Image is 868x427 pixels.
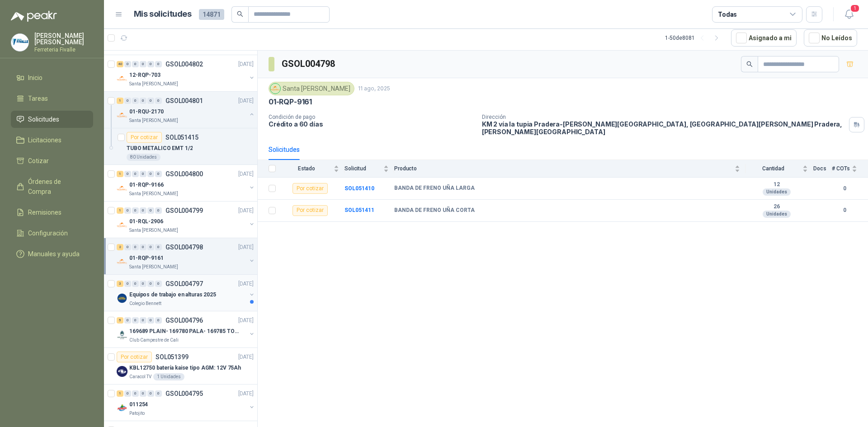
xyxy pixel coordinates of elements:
[155,317,162,324] div: 0
[140,281,146,287] div: 0
[117,352,152,362] div: Por cotizar
[281,165,332,172] span: Estado
[129,291,216,299] p: Equipos de trabajo en alturas 2025
[156,354,189,360] p: SOL051399
[117,205,255,234] a: 1 0 0 0 0 0 GSOL004799[DATE] Company Logo01-RQL-2906Santa [PERSON_NAME]
[129,108,164,116] p: 01-RQU-2170
[117,329,127,340] img: Company Logo
[238,316,254,325] p: [DATE]
[129,217,163,226] p: 01-RQL-2906
[813,160,832,178] th: Docs
[104,348,257,385] a: Por cotizarSOL051399[DATE] Company LogoKBL12750 batería kaise tipo AGM: 12V 75AhCaracol TV1 Unidades
[147,244,154,250] div: 0
[270,84,280,94] img: Company Logo
[140,317,146,324] div: 0
[11,225,93,242] a: Configuración
[117,171,123,177] div: 1
[124,317,131,324] div: 0
[850,4,860,13] span: 1
[132,281,139,287] div: 0
[238,170,254,178] p: [DATE]
[28,177,85,197] span: Órdenes de Compra
[394,165,733,172] span: Producto
[237,11,243,17] span: search
[11,111,93,128] a: Solicitudes
[11,34,28,51] img: Company Logo
[282,57,336,71] h3: GSOL004798
[238,97,254,105] p: [DATE]
[124,98,131,104] div: 0
[344,207,374,213] a: SOL051411
[134,8,192,21] h1: Mis solicitudes
[155,207,162,214] div: 0
[155,390,162,397] div: 0
[104,128,257,165] a: Por cotizarSOL051415TUBO METALICO EMT 1/280 Unidades
[117,61,123,67] div: 40
[155,61,162,67] div: 0
[124,61,131,67] div: 0
[238,243,254,252] p: [DATE]
[344,185,374,192] a: SOL051410
[11,152,93,169] a: Cotizar
[129,364,241,372] p: KBL12750 batería kaise tipo AGM: 12V 75Ah
[28,73,42,83] span: Inicio
[124,171,131,177] div: 0
[117,403,127,413] img: Company Logo
[28,135,61,145] span: Licitaciones
[124,281,131,287] div: 0
[129,254,164,263] p: 01-RQP-9161
[665,31,724,45] div: 1 - 50 de 8081
[147,171,154,177] div: 0
[117,315,255,344] a: 5 0 0 0 0 0 GSOL004796[DATE] Company Logo169689 PLAIN- 169780 PALA- 169785 TORNILL 169796 CClub C...
[292,183,328,194] div: Por cotizar
[394,207,475,214] b: BANDA DE FRENO UÑA CORTA
[117,278,255,307] a: 3 0 0 0 0 0 GSOL004797[DATE] Company LogoEquipos de trabajo en alturas 2025Colegio Bennett
[147,98,154,104] div: 0
[11,245,93,263] a: Manuales y ayuda
[731,29,797,47] button: Asignado a mi
[745,203,808,211] b: 26
[745,160,813,178] th: Cantidad
[344,160,394,178] th: Solicitud
[117,281,123,287] div: 3
[117,220,127,230] img: Company Logo
[269,114,475,120] p: Condición de pago
[28,249,80,259] span: Manuales y ayuda
[832,206,857,215] b: 0
[482,114,845,120] p: Dirección
[28,114,59,124] span: Solicitudes
[147,207,154,214] div: 0
[155,281,162,287] div: 0
[127,144,193,153] p: TUBO METALICO EMT 1/2
[281,160,344,178] th: Estado
[132,244,139,250] div: 0
[129,117,178,124] p: Santa [PERSON_NAME]
[127,154,160,161] div: 80 Unidades
[117,169,255,197] a: 1 0 0 0 0 0 GSOL004800[DATE] Company Logo01-RQP-9166Santa [PERSON_NAME]
[117,110,127,121] img: Company Logo
[199,9,224,20] span: 14871
[117,98,123,104] div: 1
[763,188,791,196] div: Unidades
[718,9,737,19] div: Todas
[11,131,93,149] a: Licitaciones
[153,373,184,380] div: 1 Unidades
[28,228,68,238] span: Configuración
[129,263,178,271] p: Santa [PERSON_NAME]
[804,29,857,47] button: No Leídos
[165,61,203,67] p: GSOL004802
[140,207,146,214] div: 0
[238,280,254,288] p: [DATE]
[140,390,146,397] div: 0
[165,134,198,141] p: SOL051415
[117,207,123,214] div: 1
[132,390,139,397] div: 0
[155,171,162,177] div: 0
[132,98,139,104] div: 0
[129,337,179,344] p: Club Campestre de Cali
[117,183,127,194] img: Company Logo
[165,317,203,324] p: GSOL004796
[165,98,203,104] p: GSOL004801
[124,244,131,250] div: 0
[269,120,475,128] p: Crédito a 60 días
